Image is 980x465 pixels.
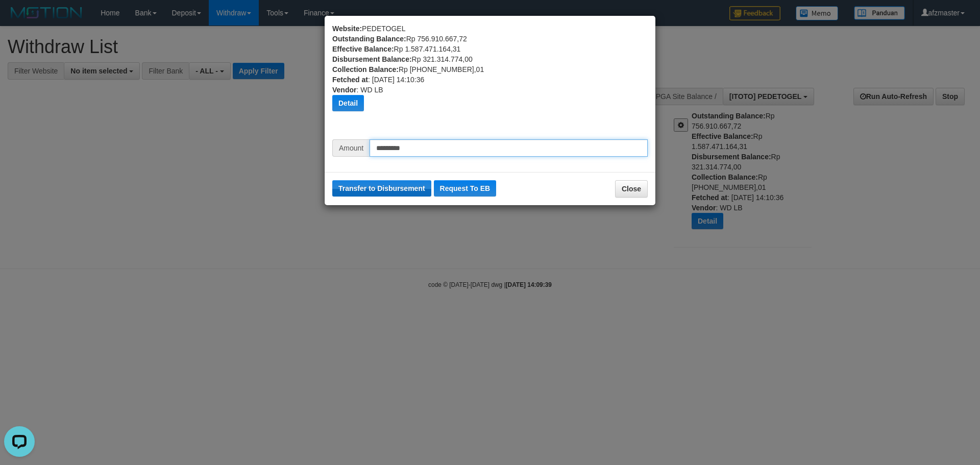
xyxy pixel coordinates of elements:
[332,35,406,43] b: Outstanding Balance:
[332,95,364,111] button: Detail
[332,23,648,139] div: PEDETOGEL Rp 756.910.667,72 Rp 1.587.471.164,31 Rp 321.314.774,00 Rp [PHONE_NUMBER],01 : [DATE] 1...
[434,180,497,197] button: Request To EB
[332,25,362,33] b: Website:
[332,65,399,74] b: Collection Balance:
[332,86,356,94] b: Vendor
[332,55,412,63] b: Disbursement Balance:
[4,4,35,35] button: Open LiveChat chat widget
[332,139,370,157] span: Amount
[332,180,431,197] button: Transfer to Disbursement
[615,180,648,198] button: Close
[332,45,394,53] b: Effective Balance:
[332,76,368,84] b: Fetched at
